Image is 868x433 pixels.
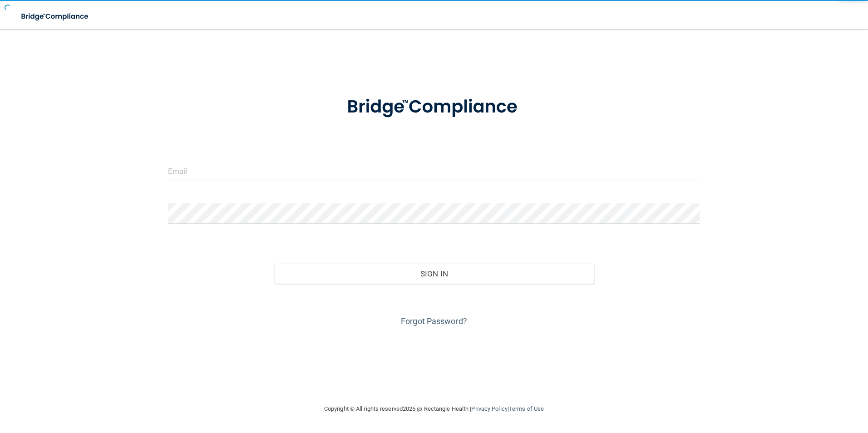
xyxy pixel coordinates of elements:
div: Copyright © All rights reserved 2025 @ Rectangle Health | | [268,394,600,423]
button: Sign In [274,264,594,284]
a: Privacy Policy [471,405,507,412]
img: bridge_compliance_login_screen.278c3ca4.svg [14,7,97,26]
a: Forgot Password? [401,316,467,326]
a: Terms of Use [509,405,544,412]
input: Email [168,161,700,181]
img: bridge_compliance_login_screen.278c3ca4.svg [328,84,540,131]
